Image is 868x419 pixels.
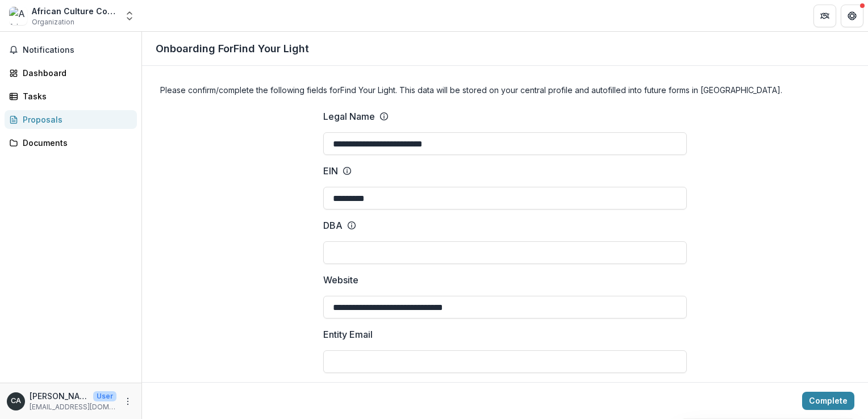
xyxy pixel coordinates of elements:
[32,17,74,27] span: Organization
[11,397,21,405] div: Charles Ahovissi
[323,110,375,123] p: Legal Name
[5,64,137,82] a: Dashboard
[802,392,854,410] button: Complete
[23,114,128,125] div: Proposals
[30,402,116,412] p: [EMAIL_ADDRESS][DOMAIN_NAME]
[23,90,128,102] div: Tasks
[323,328,373,341] p: Entity Email
[32,5,117,17] div: African Culture Connection
[160,84,850,96] h4: Please confirm/complete the following fields for Find Your Light . This data will be stored on yo...
[5,87,137,106] a: Tasks
[30,390,89,402] p: [PERSON_NAME]
[23,45,132,55] span: Notifications
[23,137,128,149] div: Documents
[841,5,863,27] button: Get Help
[122,5,137,27] button: Open entity switcher
[5,110,137,129] a: Proposals
[121,395,135,408] button: More
[323,273,358,287] p: Website
[813,5,836,27] button: Partners
[323,219,343,232] p: DBA
[5,133,137,152] a: Documents
[156,41,309,56] p: Onboarding For Find Your Light
[93,391,116,401] p: User
[9,7,27,25] img: African Culture Connection
[23,67,128,79] div: Dashboard
[5,41,137,59] button: Notifications
[323,164,338,178] p: EIN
